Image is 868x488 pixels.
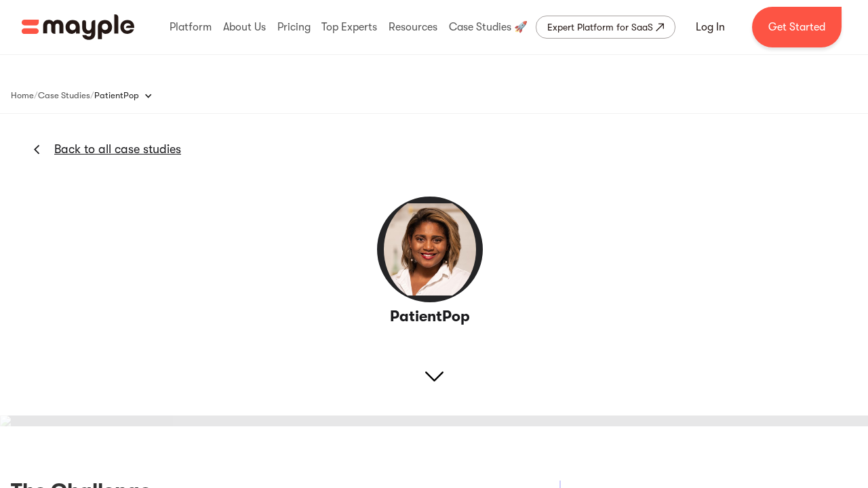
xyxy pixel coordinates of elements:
a: Expert Platform for SaaS [536,16,675,39]
a: Case Studies [38,87,90,104]
a: Log In [679,11,741,43]
a: Home [11,87,34,104]
img: Mayple logo [22,14,134,40]
div: PatientPop [94,89,139,102]
h3: PatientPop [353,307,507,327]
a: Get Started [752,7,842,47]
div: Expert Platform for SaaS [547,19,653,35]
div: / [34,89,38,102]
a: Back to all case studies [54,141,181,157]
div: / [90,89,94,102]
img: PatientPop [376,195,484,304]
